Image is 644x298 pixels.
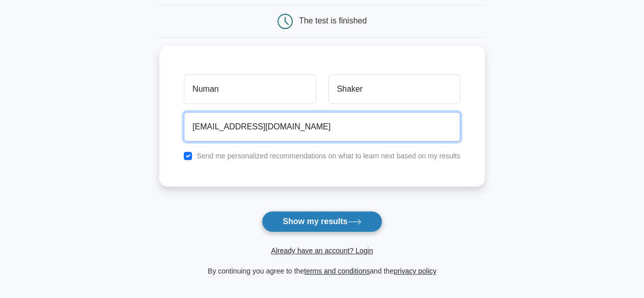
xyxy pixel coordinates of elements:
label: Send me personalized recommendations on what to learn next based on my results [197,152,460,160]
a: terms and conditions [304,267,370,275]
a: Already have an account? Login [271,247,373,255]
button: Show my results [262,211,382,232]
a: privacy policy [394,267,436,275]
input: Last name [328,74,460,104]
input: First name [184,74,316,104]
div: The test is finished [299,16,367,25]
input: Email [184,112,460,142]
div: By continuing you agree to the and the [153,265,491,277]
